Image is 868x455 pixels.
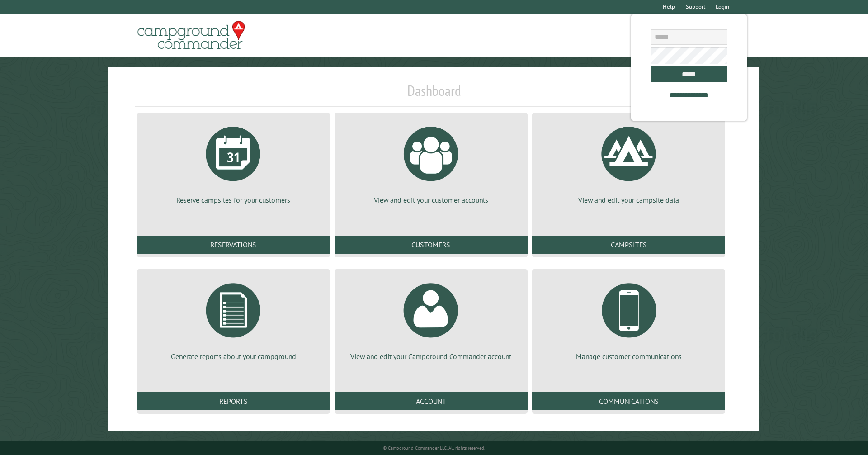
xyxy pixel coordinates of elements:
a: Reports [137,392,330,410]
p: Reserve campsites for your customers [148,195,319,205]
a: Campsites [532,236,725,254]
h1: Dashboard [135,82,734,107]
a: Account [335,392,528,410]
a: Generate reports about your campground [148,276,319,361]
small: © Campground Commander LLC. All rights reserved. [383,445,485,451]
a: Customers [335,236,528,254]
a: Communications [532,392,725,410]
a: Reserve campsites for your customers [148,120,319,205]
p: View and edit your customer accounts [345,195,517,205]
a: Manage customer communications [543,276,714,361]
p: Generate reports about your campground [148,351,319,361]
img: Campground Commander [135,18,248,53]
a: Reservations [137,236,330,254]
a: View and edit your customer accounts [345,120,517,205]
p: View and edit your Campground Commander account [345,351,517,361]
a: View and edit your campsite data [543,120,714,205]
p: View and edit your campsite data [543,195,714,205]
a: View and edit your Campground Commander account [345,276,517,361]
p: Manage customer communications [543,351,714,361]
